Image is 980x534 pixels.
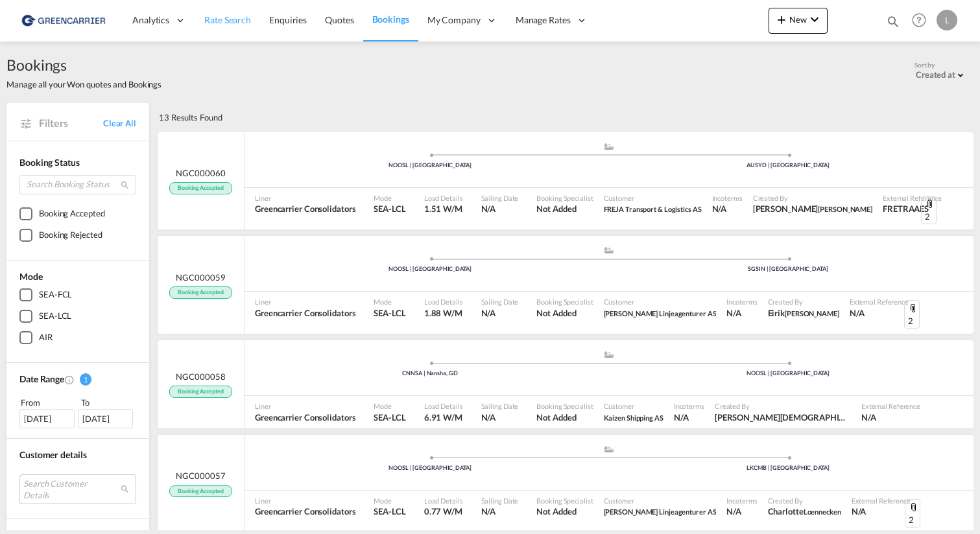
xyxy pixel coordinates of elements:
span: Booking Accepted [169,286,232,299]
span: SEA-LCL [374,203,405,215]
span: Quotes [325,14,353,25]
span: SEA-LCL [374,307,405,319]
span: Booking Status [19,157,80,168]
span: FRETRAAES [883,203,942,215]
div: L [937,10,957,30]
span: FREJA Transport & Logistics AS [604,203,702,215]
md-checkbox: AIR [19,331,136,344]
div: NGC000058 Booking Accepted assets/icons/custom/ship-fill.svgassets/icons/custom/roll-o-plane.svgP... [158,340,974,428]
div: 2 [904,300,920,329]
span: 0.77 W/M [424,506,462,517]
span: Hecksher Linjeagenturer AS [604,307,717,319]
span: Greencarrier Consolidators [255,203,355,215]
div: icon-magnify [886,14,900,34]
span: N/A [481,203,519,215]
img: e39c37208afe11efa9cb1d7a6ea7d6f5.png [19,6,107,35]
md-checkbox: SEA-FCL [19,288,136,301]
md-icon: icon-magnify [886,14,900,29]
span: External Reference [883,193,942,203]
div: N/A [674,412,689,423]
span: 1 [80,373,91,386]
span: N/A [852,505,911,517]
span: Load Details [424,496,463,505]
span: Liner [255,297,355,307]
span: Enquiries [269,14,307,25]
span: Sailing Date [481,496,519,505]
div: SEA-LCL [39,310,71,323]
span: Rate Search [204,14,251,25]
span: NGC000057 [176,470,225,482]
div: SEA-FCL [39,288,72,301]
span: Jakub Flemming [753,203,872,215]
span: Analytics [132,14,169,27]
span: Mode [374,496,405,505]
span: Charlotte Loennecken [768,505,841,517]
div: Booking Rejected [39,229,102,242]
div: NGC000057 Booking Accepted assets/icons/custom/ship-fill.svgassets/icons/custom/roll-o-plane.svgP... [158,435,974,533]
md-icon: Created On [64,375,75,385]
span: Help [908,9,930,31]
span: 1.88 W/M [424,308,462,318]
span: Mode [374,401,405,411]
span: Booking Specialist [536,401,593,411]
span: Liner [255,496,355,505]
span: Sailing Date [481,401,519,411]
span: Load Details [424,193,463,203]
span: Booking Accepted [169,485,232,498]
span: NGC000059 [176,272,225,283]
span: N/A [481,307,519,319]
div: NOOSL | [GEOGRAPHIC_DATA] [251,464,609,472]
span: Eirik Rasmussen [768,307,839,319]
span: Created By [715,401,851,411]
input: Search Booking Status [19,175,136,194]
span: NGC000058 [176,371,225,382]
md-icon: icon-attachment [908,303,918,314]
span: Mode [19,271,43,282]
span: Booking Accepted [169,386,232,398]
span: Mode [374,193,405,203]
div: NOOSL | [GEOGRAPHIC_DATA] [609,369,967,378]
span: Incoterms [674,401,704,411]
span: Hecksher Linjeagenturer AS [604,505,717,517]
div: N/A [712,203,727,215]
div: Customer details [19,448,136,461]
span: Incoterms [726,496,757,505]
span: Not Added [536,307,593,319]
md-icon: icon-attachment [909,502,919,513]
span: SEA-LCL [374,412,405,423]
span: From To [DATE][DATE] [19,396,136,428]
span: Incoterms [712,193,743,203]
span: Load Details [424,297,463,307]
button: icon-plus 400-fgNewicon-chevron-down [769,8,828,34]
div: N/A [726,307,741,319]
span: Booking Specialist [536,193,593,203]
span: N/A [850,307,909,319]
span: Customer details [19,449,86,460]
md-icon: icon-attachment [925,199,935,209]
div: [DATE] [19,409,75,428]
span: Kaizen Shipping AS [604,412,663,423]
span: My Company [427,14,481,27]
div: CNNSA | Nansha, GD [251,369,609,378]
span: FREJA Transport & Logistics AS [604,205,702,213]
span: Greencarrier Consolidators [255,307,355,319]
span: [PERSON_NAME] [785,309,839,318]
span: Customer [604,496,717,505]
md-icon: icon-chevron-down [807,12,822,27]
span: Not Added [536,203,593,215]
md-icon: assets/icons/custom/ship-fill.svg [601,143,617,150]
span: [PERSON_NAME] [818,205,872,213]
div: Booking Status [19,156,136,169]
div: Created at [916,69,955,80]
md-icon: icon-magnify [120,180,130,190]
div: Help [908,9,937,32]
span: NGC000060 [176,167,225,179]
div: From [19,396,77,409]
span: Not Added [536,505,593,517]
div: LKCMB | [GEOGRAPHIC_DATA] [609,464,967,472]
div: NOOSL | [GEOGRAPHIC_DATA] [251,265,609,273]
div: 2 [921,196,937,225]
div: NGC000059 Booking Accepted assets/icons/custom/ship-fill.svgassets/icons/custom/roll-o-plane.svgP... [158,236,974,334]
span: Bookings [372,14,409,25]
div: [DATE] [78,409,133,428]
